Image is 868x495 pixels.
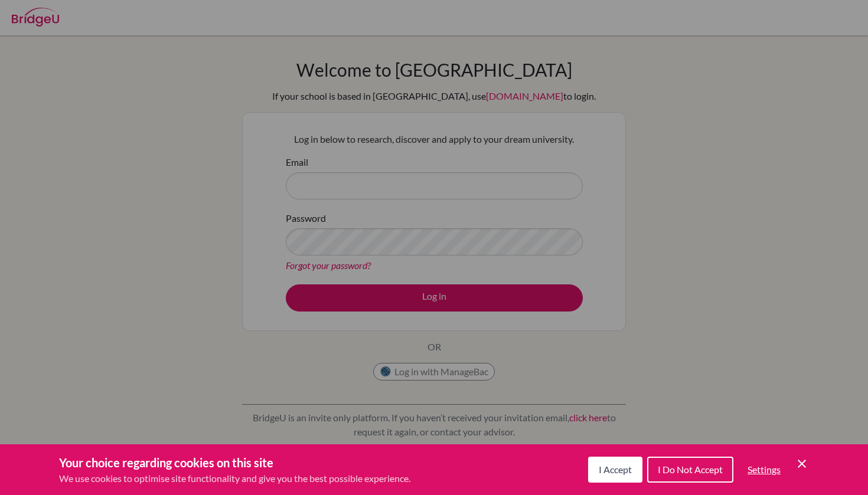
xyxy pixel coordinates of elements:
[748,464,781,475] span: Settings
[738,458,790,481] button: Settings
[658,464,723,475] span: I Do Not Accept
[647,457,733,483] button: I Do Not Accept
[59,471,410,486] p: We use cookies to optimise site functionality and give you the best possible experience.
[588,457,642,483] button: I Accept
[599,464,632,475] span: I Accept
[795,457,809,471] button: Save and close
[59,454,410,471] h3: Your choice regarding cookies on this site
